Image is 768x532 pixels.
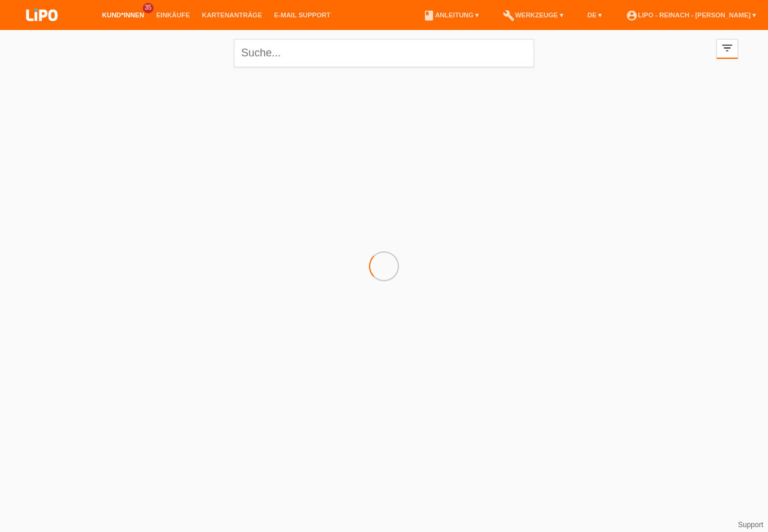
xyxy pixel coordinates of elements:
[581,11,608,19] a: DE ▾
[738,521,763,529] a: Support
[150,11,196,19] a: Einkäufe
[143,3,154,13] span: 35
[503,10,515,22] i: build
[12,25,72,34] a: LIPO pay
[721,41,734,55] i: filter_list
[423,10,435,22] i: book
[626,10,638,22] i: account_circle
[497,11,569,19] a: buildWerkzeuge ▾
[620,11,762,19] a: account_circleLIPO - Reinach - [PERSON_NAME] ▾
[268,11,337,19] a: E-Mail Support
[96,11,150,19] a: Kund*innen
[196,11,268,19] a: Kartenanträge
[417,11,485,19] a: bookAnleitung ▾
[234,39,534,67] input: Suche...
